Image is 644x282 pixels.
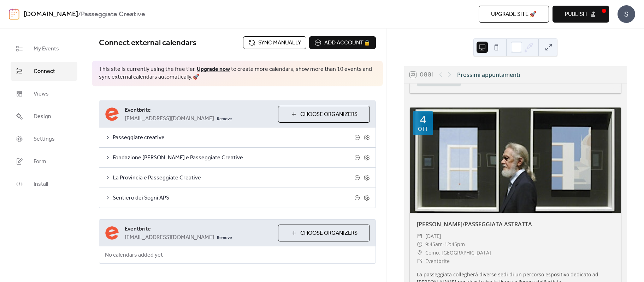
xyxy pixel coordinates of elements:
[99,247,169,264] span: No calendars added yet
[300,110,358,119] span: Choose Organizers
[34,135,55,143] span: Settings
[417,257,423,265] div: ​
[34,90,49,98] span: Views
[278,106,370,123] button: Choose Organizers
[425,232,441,240] span: [DATE]
[491,10,537,19] span: Upgrade site 🚀
[565,10,587,19] span: Publish
[425,249,491,257] span: Como, [GEOGRAPHIC_DATA]
[99,66,376,81] span: This site is currently using the free tier. to create more calendars, show more than 10 events an...
[105,107,119,121] img: eventbrite
[113,194,354,202] span: Sentiero dei Sogni APS
[11,107,77,126] a: Design
[24,8,78,21] a: [DOMAIN_NAME]
[81,8,145,21] b: Passeggiate Creative
[125,106,272,115] span: Eventbrite
[125,115,214,123] span: [EMAIL_ADDRESS][DOMAIN_NAME]
[34,67,55,76] span: Connect
[258,39,301,47] span: Sync manually
[479,6,549,23] button: Upgrade site 🚀
[125,225,272,233] span: Eventbrite
[197,64,230,75] a: Upgrade now
[11,84,77,103] a: Views
[9,8,19,20] img: logo
[99,35,196,51] span: Connect external calendars
[278,225,370,241] button: Choose Organizers
[105,226,119,240] img: eventbrite
[217,235,232,241] span: Remove
[553,6,609,23] button: Publish
[125,233,214,242] span: [EMAIL_ADDRESS][DOMAIN_NAME]
[300,229,358,238] span: Choose Organizers
[457,70,520,79] div: Prossimi appuntamenti
[418,126,428,131] div: ott
[113,154,354,162] span: Fondazione [PERSON_NAME] e Passeggiate Creative
[417,232,423,240] div: ​
[34,45,59,53] span: My Events
[11,129,77,148] a: Settings
[243,36,306,49] button: Sync manually
[113,134,354,142] span: Passeggiate creative
[618,5,635,23] div: S
[417,249,423,257] div: ​
[34,158,46,166] span: Form
[420,114,426,125] div: 4
[11,39,77,58] a: My Events
[78,8,81,21] b: /
[11,152,77,171] a: Form
[444,240,465,249] span: 12:45pm
[11,174,77,194] a: Install
[417,240,423,249] div: ​
[425,240,443,249] span: 9:45am
[113,174,354,182] span: La Provincia e Passeggiate Creative
[34,112,51,121] span: Design
[443,240,444,249] span: -
[417,220,532,228] a: [PERSON_NAME]/PASSEGGIATA ASTRATTA
[217,116,232,122] span: Remove
[34,180,48,189] span: Install
[425,258,450,264] a: Eventbrite
[11,62,77,81] a: Connect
